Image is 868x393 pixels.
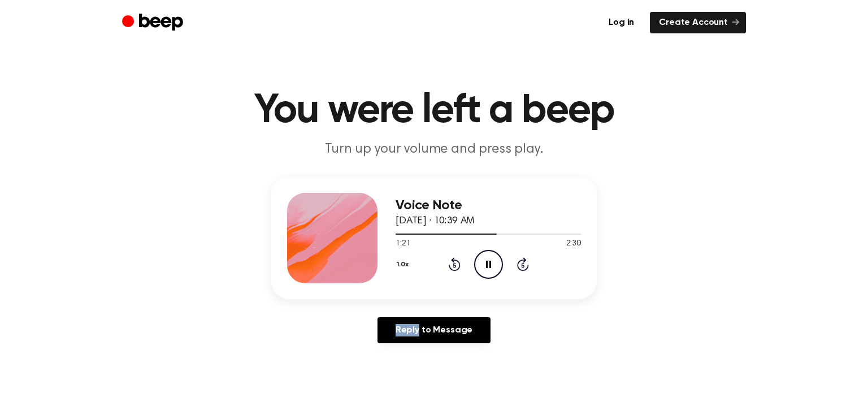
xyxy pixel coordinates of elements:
h1: You were left a beep [145,90,723,131]
a: Log in [600,12,643,33]
button: 1.0x [396,255,413,274]
span: [DATE] · 10:39 AM [396,216,475,226]
h3: Voice Note [396,198,581,213]
a: Create Account [650,12,746,33]
p: Turn up your volume and press play. [217,140,651,159]
span: 1:21 [396,238,410,250]
span: 2:30 [566,238,581,250]
a: Beep [122,12,186,34]
a: Reply to Message [377,317,491,343]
